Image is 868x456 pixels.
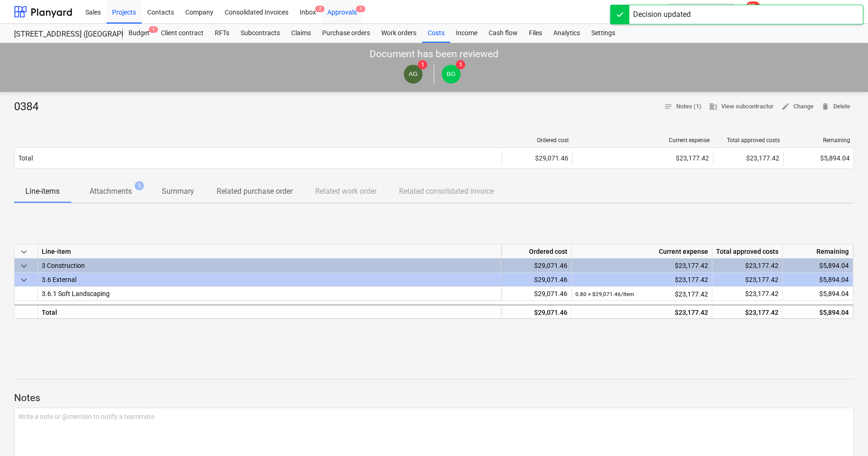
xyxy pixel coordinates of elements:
button: View subcontractor [705,99,777,114]
div: 3.6 External [42,273,497,286]
span: 1 [418,60,427,69]
a: Income [450,24,483,43]
a: Files [523,24,548,43]
div: $29,071.46 [505,287,567,301]
span: AG [408,70,417,77]
span: 7 [315,6,325,12]
button: Change [777,99,817,114]
iframe: Chat Widget [821,411,868,456]
div: Total [38,304,501,319]
div: Current expense [576,137,709,144]
button: Notes (1) [660,99,705,114]
div: $29,071.46 [505,305,567,319]
a: Cash flow [483,24,523,43]
span: keyboard_arrow_down [18,274,30,286]
p: Notes [14,392,854,405]
div: Total approved costs [712,244,783,258]
span: delete [821,102,830,111]
span: 1 [149,26,158,33]
div: $23,177.42 [716,273,778,287]
p: Document has been reviewed [370,48,498,61]
span: 1 [356,6,365,12]
span: View subcontractor [709,101,774,112]
a: Purchase orders [317,24,376,43]
div: $5,894.04 [786,287,849,301]
div: $5,894.04 [787,154,850,162]
a: Subcontracts [235,24,286,43]
div: $29,071.46 [506,154,568,162]
a: Claims [286,24,317,43]
div: $5,894.04 [786,273,849,287]
div: $5,894.04 [786,258,849,273]
div: 3 Construction [42,258,497,272]
div: $23,177.42 [575,273,708,287]
div: $23,177.42 [575,258,708,273]
span: 3.6.1 Soft Landscaping [42,290,110,297]
div: 0384 [14,99,46,114]
a: Work orders [376,24,422,43]
p: Line-items [25,186,60,197]
p: Summary [162,186,194,197]
span: Change [781,101,814,112]
div: Brendan Goullet [442,65,460,84]
a: Costs [422,24,450,43]
p: Total [18,153,33,163]
span: Notes (1) [664,101,702,112]
small: 0.80 × $29,071.46 / Item [575,291,634,297]
div: [STREET_ADDRESS] ([GEOGRAPHIC_DATA] - House Build) [14,30,112,39]
div: Current expense [572,244,712,258]
div: Budget [123,24,155,43]
div: Ordered cost [506,137,569,144]
div: $23,177.42 [576,154,709,162]
span: business [709,102,717,111]
span: Delete [821,101,850,112]
div: $23,177.42 [575,305,708,319]
span: notes [664,102,672,111]
div: $23,177.42 [717,154,779,162]
a: Budget1 [123,24,155,43]
div: $23,177.42 [716,258,778,273]
div: $23,177.42 [716,287,778,301]
div: $23,177.42 [716,305,778,319]
p: Related purchase order [217,186,293,197]
div: Remaining [783,244,853,258]
div: Decision updated [633,9,691,20]
span: keyboard_arrow_down [18,246,30,258]
div: $29,071.46 [505,273,567,287]
a: Settings [586,24,621,43]
span: keyboard_arrow_down [18,260,30,272]
div: Total approved costs [717,137,780,144]
div: $29,071.46 [505,258,567,273]
div: $5,894.04 [786,305,849,319]
a: Analytics [548,24,586,43]
span: 1 [456,60,465,69]
div: Ordered cost [501,244,572,258]
span: BG [446,70,455,77]
div: $23,177.42 [575,287,708,301]
div: Remaining [787,137,850,144]
span: 1 [135,181,144,190]
a: Client contract [155,24,209,43]
div: Ashleigh Goullet [404,65,423,84]
p: Attachments [90,186,132,197]
a: RFTs [209,24,235,43]
button: Delete [817,99,854,114]
span: edit [781,102,790,111]
div: Line-item [38,244,501,258]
